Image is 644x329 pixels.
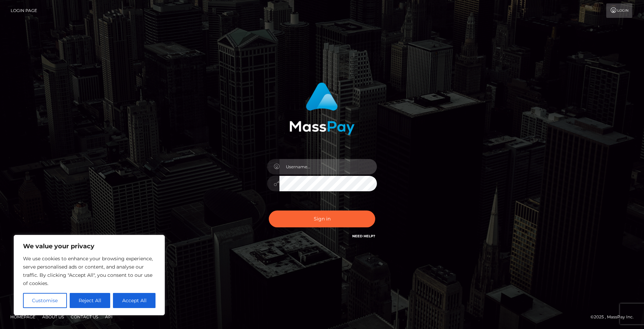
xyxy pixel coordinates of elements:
[102,311,115,322] a: API
[70,293,111,308] button: Reject All
[352,234,375,238] a: Need Help?
[113,293,156,308] button: Accept All
[23,242,156,250] p: We value your privacy
[606,3,632,18] a: Login
[39,311,67,322] a: About Us
[11,3,37,18] a: Login Page
[269,211,375,227] button: Sign in
[68,311,101,322] a: Contact Us
[590,313,639,321] div: © 2025 , MassPay Inc.
[23,254,156,287] p: We use cookies to enhance your browsing experience, serve personalised ads or content, and analys...
[279,159,377,174] input: Username...
[8,311,38,322] a: Homepage
[289,82,355,135] img: MassPay Login
[14,235,165,315] div: We value your privacy
[23,293,67,308] button: Customise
